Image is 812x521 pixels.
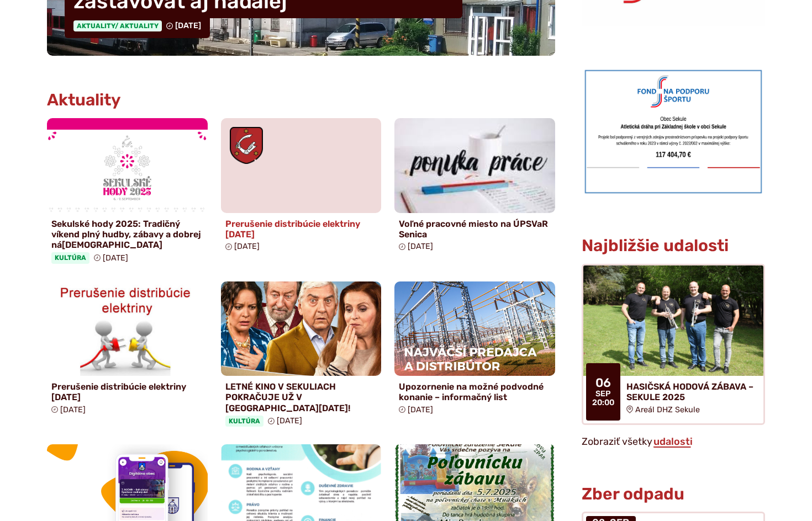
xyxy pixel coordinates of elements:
[592,376,614,390] span: 06
[399,381,551,402] h4: Upozornenie na možné podvodné konanie – informačný list
[225,381,377,413] h4: LETNÉ KINO V SEKULIACH POKRAČUJE UŽ V [GEOGRAPHIC_DATA][DATE]!
[582,264,765,424] a: HASIČSKÁ HODOVÁ ZÁBAVA – SEKULE 2025 Areál DHZ Sekule 06 sep 20:00
[408,242,433,251] span: [DATE]
[47,91,121,109] h3: Aktuality
[221,281,382,432] a: LETNÉ KINO V SEKULIACH POKRAČUJE UŽ V [GEOGRAPHIC_DATA][DATE]! Kultúra [DATE]
[175,21,201,30] span: [DATE]
[47,118,208,268] a: Sekulské hody 2025: Tradičný víkend plný hudby, zábavy a dobrej ná[DEMOGRAPHIC_DATA] Kultúra [DATE]
[115,22,159,30] span: / Aktuality
[47,281,208,419] a: Prerušenie distribúcie elektriny [DATE] [DATE]
[221,118,382,256] a: Prerušenie distribúcie elektriny [DATE] [DATE]
[582,485,765,503] h3: Zber odpadu
[592,398,614,407] span: 20:00
[394,281,555,419] a: Upozornenie na možné podvodné konanie – informačný list [DATE]
[652,435,694,448] a: Zobraziť všetky udalosti
[225,219,377,240] h4: Prerušenie distribúcie elektriny [DATE]
[582,67,765,196] img: draha.png
[51,381,203,402] h4: Prerušenie distribúcie elektriny [DATE]
[277,416,302,426] span: [DATE]
[51,219,203,251] h4: Sekulské hody 2025: Tradičný víkend plný hudby, zábavy a dobrej ná[DEMOGRAPHIC_DATA]
[592,390,614,398] span: sep
[225,416,263,427] span: Kultúra
[60,405,86,414] span: [DATE]
[73,20,162,31] span: Aktuality
[408,405,433,414] span: [DATE]
[635,405,700,414] span: Areál DHZ Sekule
[582,237,729,255] h3: Najbližšie udalosti
[399,219,551,240] h4: Voľné pracovné miesto na ÚPSVaR Senica
[582,434,765,450] p: Zobraziť všetky
[103,253,128,263] span: [DATE]
[626,381,755,402] h4: HASIČSKÁ HODOVÁ ZÁBAVA – SEKULE 2025
[51,252,89,263] span: Kultúra
[394,118,555,256] a: Voľné pracovné miesto na ÚPSVaR Senica [DATE]
[234,242,260,251] span: [DATE]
